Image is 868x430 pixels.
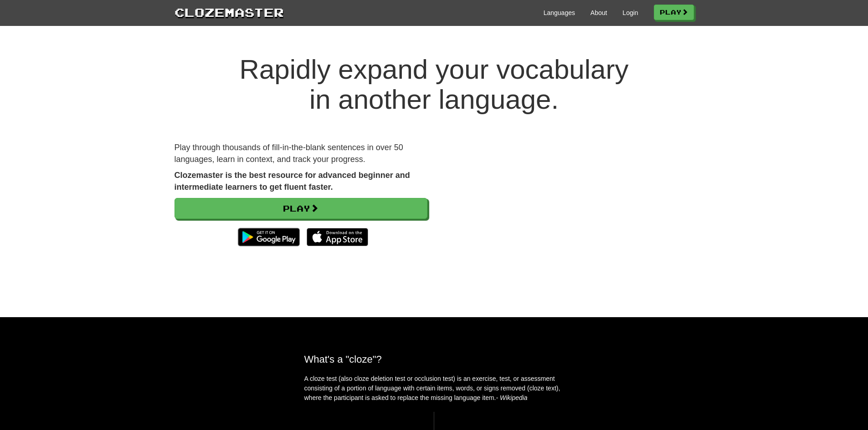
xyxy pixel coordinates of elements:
[304,374,564,403] p: A cloze test (also cloze deletion test or occlusion test) is an exercise, test, or assessment con...
[175,4,284,20] a: Clozemaster
[304,354,564,365] h2: What's a "cloze"?
[233,223,304,251] img: Get it on Google Play
[622,8,638,17] a: Login
[544,8,575,17] a: Languages
[175,142,427,165] p: Play through thousands of fill-in-the-blank sentences in over 50 languages, learn in context, and...
[496,394,528,401] em: - Wikipedia
[307,228,368,246] img: Download_on_the_App_Store_Badge_US-UK_135x40-25178aeef6eb6b83b96f5f2d004eda3bffbb37122de64afbaef7...
[654,5,694,20] a: Play
[175,198,427,219] a: Play
[175,171,410,192] strong: Clozemaster is the best resource for advanced beginner and intermediate learners to get fluent fa...
[591,8,607,17] a: About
